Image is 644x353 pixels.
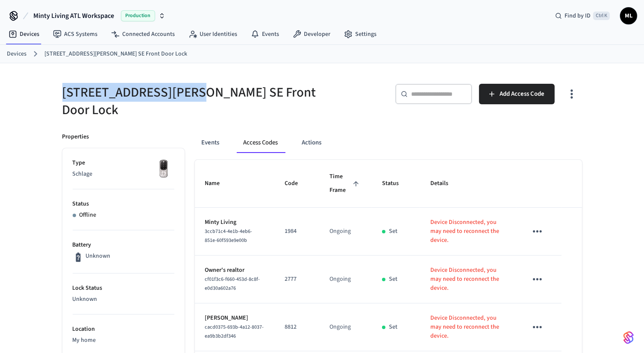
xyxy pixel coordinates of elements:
a: ACS Systems [46,26,104,42]
p: Minty Living [205,218,265,227]
a: Events [244,26,286,42]
span: Production [121,10,155,21]
p: Unknown [73,295,174,304]
span: Minty Living ATL Workspace [33,11,114,21]
p: Unknown [85,252,110,261]
p: Battery [73,241,174,250]
img: Yale Assure Touchscreen Wifi Smart Lock, Satin Nickel, Front [153,159,174,180]
p: Set [389,275,397,284]
span: 3ccb71c4-4e1b-4eb6-851e-60f593e9e00b [205,228,253,244]
div: ant example [195,132,582,153]
p: Owner's realtor [205,266,265,275]
p: Schlage [73,170,174,179]
button: Events [195,132,226,153]
p: Lock Status [73,284,174,293]
p: Device Disconnected, you may need to reconnect the device. [430,218,507,245]
button: Access Codes [237,132,285,153]
p: Device Disconnected, you may need to reconnect the device. [430,266,507,293]
span: Time Frame [329,170,362,197]
p: My home [73,336,174,345]
button: Actions [295,132,329,153]
img: SeamLogoGradient.69752ec5.svg [623,331,634,344]
td: Ongoing [319,303,372,351]
p: Set [389,227,397,236]
p: 1984 [285,227,309,236]
button: ML [620,7,637,24]
span: Details [430,177,459,190]
p: Device Disconnected, you may need to reconnect the device. [430,314,507,341]
span: Add Access Code [500,88,544,100]
p: Status [73,200,174,209]
a: User Identities [182,26,244,42]
span: Ctrl K [593,12,610,20]
div: Find by IDCtrl K [548,8,617,24]
p: Location [73,325,174,334]
p: Set [389,323,397,332]
button: Add Access Code [479,84,555,104]
p: Type [73,159,174,168]
span: cacd0375-693b-4a12-8037-ea9b3b2df346 [205,324,264,340]
a: Connected Accounts [104,26,182,42]
a: Developer [286,26,337,42]
span: Find by ID [565,12,591,20]
a: Settings [337,26,383,42]
td: Ongoing [319,256,372,303]
a: Devices [7,50,26,59]
p: 8812 [285,323,309,332]
p: Offline [79,211,97,220]
span: Code [285,177,309,190]
span: Status [382,177,410,190]
p: 2777 [285,275,309,284]
a: [STREET_ADDRESS][PERSON_NAME] SE Front Door Lock [44,50,187,59]
p: Properties [62,132,89,141]
span: ML [621,8,636,24]
span: cf01f3c6-f660-453d-8c8f-e0d30a602a76 [205,276,260,292]
a: Devices [2,26,46,42]
td: Ongoing [319,208,372,256]
span: Name [205,177,231,190]
p: [PERSON_NAME] [205,314,265,323]
h5: [STREET_ADDRESS][PERSON_NAME] SE Front Door Lock [62,84,317,119]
